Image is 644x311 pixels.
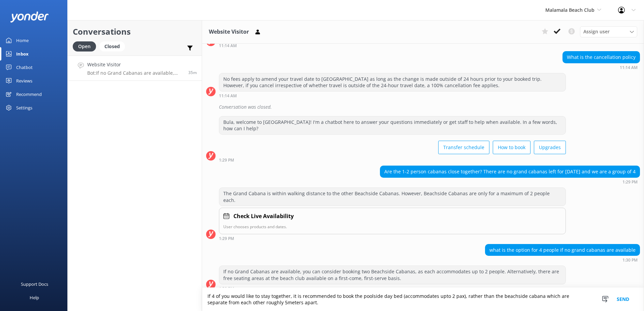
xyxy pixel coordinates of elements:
[622,180,638,184] strong: 1:29 PM
[380,166,640,177] div: Are the 1-2 person cabanas close together? There are no grand cabanas left for [DATE] and we are ...
[580,26,637,37] div: Assign User
[219,266,566,284] div: If no Grand Cabanas are available, you can consider booking two Beachside Cabanas, as each accomm...
[219,116,566,134] div: Bula, welcome to [GEOGRAPHIC_DATA]! I'm a chatbot here to answer your questions immediately or ge...
[99,42,128,50] a: Closed
[16,101,32,114] div: Settings
[485,257,640,262] div: Sep 21 2025 01:30pm (UTC +12:00) Pacific/Auckland
[219,237,234,241] strong: 1:29 PM
[534,141,566,154] button: Upgrades
[16,88,42,101] div: Recommend
[16,74,32,88] div: Reviews
[219,73,566,91] div: No fees apply to amend your travel date to [GEOGRAPHIC_DATA] as long as the change is made outsid...
[16,34,29,47] div: Home
[219,44,237,48] strong: 11:14 AM
[438,141,489,154] button: Transfer schedule
[202,288,644,311] textarea: If 4 of you would like to stay together, it is recommended to book the poolside day bed (accommod...
[219,236,566,241] div: Sep 21 2025 01:29pm (UTC +12:00) Pacific/Auckland
[99,41,125,51] div: Closed
[188,70,197,75] span: Sep 21 2025 01:30pm (UTC +12:00) Pacific/Auckland
[87,61,183,68] h4: Website Visitor
[620,66,638,70] strong: 11:14 AM
[21,277,48,291] div: Support Docs
[219,93,566,98] div: Sep 21 2025 11:14am (UTC +12:00) Pacific/Auckland
[622,258,638,262] strong: 1:30 PM
[583,28,610,35] span: Assign user
[73,25,197,38] h2: Conversations
[10,11,49,23] img: yonder-white-logo.png
[219,158,234,162] strong: 1:29 PM
[233,212,294,221] h4: Check Live Availability
[73,41,96,51] div: Open
[219,287,234,291] strong: 1:30 PM
[562,65,640,70] div: Sep 21 2025 11:14am (UTC +12:00) Pacific/Auckland
[563,51,640,63] div: What is the cancellation policy
[219,158,566,162] div: Sep 21 2025 01:29pm (UTC +12:00) Pacific/Auckland
[209,28,249,36] h3: Website Visitor
[545,7,594,13] span: Malamala Beach Club
[493,141,530,154] button: How to book
[87,70,183,76] p: Bot: If no Grand Cabanas are available, you can consider booking two Beachside Cabanas, as each a...
[380,179,640,184] div: Sep 21 2025 01:29pm (UTC +12:00) Pacific/Auckland
[610,288,636,311] button: Send
[223,223,561,230] p: User chooses products and dates.
[485,244,640,256] div: what is the option for 4 people if no grand cabanas are available
[219,94,237,98] strong: 11:14 AM
[219,188,566,206] div: The Grand Cabana is within walking distance to the other Beachside Cabanas. However, Beachside Ca...
[219,286,566,291] div: Sep 21 2025 01:30pm (UTC +12:00) Pacific/Auckland
[219,43,566,48] div: Sep 21 2025 11:14am (UTC +12:00) Pacific/Auckland
[16,47,29,61] div: Inbox
[206,101,640,113] div: 2025-09-21T00:06:13.825
[73,42,99,50] a: Open
[30,291,39,304] div: Help
[68,56,202,81] a: Website VisitorBot:If no Grand Cabanas are available, you can consider booking two Beachside Caba...
[16,61,33,74] div: Chatbot
[219,101,640,113] div: Conversation was closed.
